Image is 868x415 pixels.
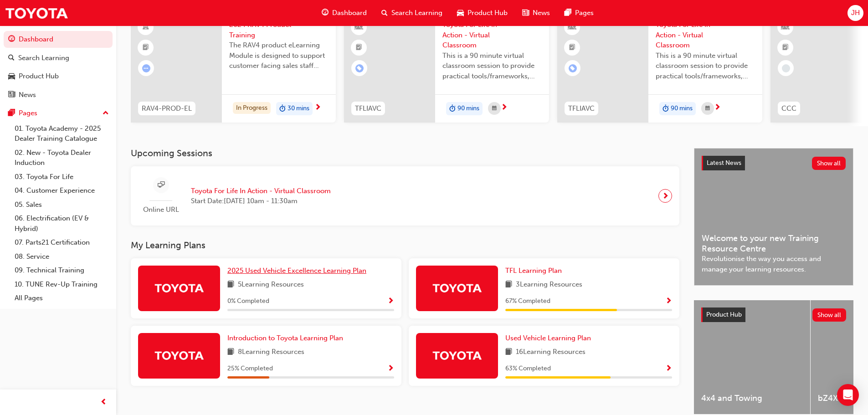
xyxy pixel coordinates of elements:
span: Revolutionise the way you access and manage your learning resources. [702,254,846,274]
span: book-icon [505,347,512,358]
span: car-icon [8,72,15,81]
button: Show all [812,157,846,170]
span: 63 % Completed [505,364,551,374]
div: Product Hub [19,71,59,82]
span: pages-icon [8,109,15,118]
span: 30 mins [288,103,309,114]
a: news-iconNews [515,4,557,22]
img: Trak [154,280,204,296]
span: Show Progress [387,297,394,306]
span: Toyota For Life In Action - Virtual Classroom [191,186,331,196]
span: news-icon [8,91,15,99]
span: Pages [575,8,594,18]
span: News [533,8,550,18]
span: booktick-icon [143,42,149,54]
a: 03. Toyota For Life [11,170,113,184]
span: This is a 90 minute virtual classroom session to provide practical tools/frameworks, behaviours a... [442,51,542,82]
a: Latest NewsShow all [702,156,846,170]
a: 09. Technical Training [11,263,113,277]
span: RAV4-PROD-EL [142,103,192,114]
button: Pages [4,105,113,122]
div: Search Learning [18,53,69,63]
span: TFL Learning Plan [505,266,562,275]
span: calendar-icon [705,103,710,114]
span: 25 % Completed [227,364,273,374]
span: search-icon [8,54,15,62]
span: learningResourceType_INSTRUCTOR_LED-icon [569,21,575,33]
span: TFLIAVC [355,103,381,114]
button: DashboardSearch LearningProduct HubNews [4,29,113,105]
span: book-icon [227,279,234,291]
span: learningRecordVerb_NONE-icon [782,64,790,72]
a: 0TFLIAVCToyota For Life In Action - Virtual ClassroomThis is a 90 minute virtual classroom sessio... [557,12,762,123]
span: news-icon [522,7,529,19]
span: Search Learning [391,8,442,18]
a: Used Vehicle Learning Plan [505,333,595,343]
a: Product Hub [4,68,113,85]
span: learningResourceType_INSTRUCTOR_LED-icon [782,21,789,33]
span: Product Hub [467,8,508,18]
span: learningResourceType_ELEARNING-icon [143,21,149,33]
a: 05. Sales [11,198,113,212]
a: guage-iconDashboard [314,4,374,22]
span: 8 Learning Resources [238,347,304,358]
span: 16 Learning Resources [516,347,586,358]
span: car-icon [457,7,464,19]
button: Show Progress [387,296,394,307]
span: up-icon [103,108,109,119]
span: 2024 RAV4 Product Training [229,20,329,40]
div: Open Intercom Messenger [837,384,859,406]
a: 0TFLIAVCToyota For Life In Action - Virtual ClassroomThis is a 90 minute virtual classroom sessio... [344,12,549,123]
span: duration-icon [279,103,286,115]
span: 90 mins [457,103,479,114]
a: 4x4 and Towing [694,300,810,414]
span: 2025 Used Vehicle Excellence Learning Plan [227,266,366,275]
img: Trak [5,3,68,23]
img: Trak [154,347,204,363]
a: 10. TUNE Rev-Up Training [11,277,113,292]
a: Online URLToyota For Life In Action - Virtual ClassroomStart Date:[DATE] 10am - 11:30am [138,174,672,219]
a: 04. Customer Experience [11,184,113,198]
a: 06. Electrification (EV & Hybrid) [11,211,113,236]
a: News [4,87,113,103]
span: 3 Learning Resources [516,279,582,291]
a: Latest NewsShow allWelcome to your new Training Resource CentreRevolutionise the way you access a... [694,148,853,286]
div: News [19,90,36,100]
span: Start Date: [DATE] 10am - 11:30am [191,196,331,206]
span: guage-icon [322,7,329,19]
span: Introduction to Toyota Learning Plan [227,334,343,342]
span: booktick-icon [569,42,575,54]
h3: My Learning Plans [131,240,679,251]
span: The RAV4 product eLearning Module is designed to support customer facing sales staff with introdu... [229,40,329,71]
span: CCC [781,103,796,114]
a: Introduction to Toyota Learning Plan [227,333,347,343]
span: duration-icon [449,103,456,115]
span: Show Progress [665,365,672,373]
span: Show Progress [665,297,672,306]
span: Dashboard [332,8,367,18]
a: RAV4-PROD-EL2024 RAV4 Product TrainingThe RAV4 product eLearning Module is designed to support cu... [131,12,336,123]
span: Online URL [138,205,184,215]
button: Show Progress [665,296,672,307]
span: Welcome to your new Training Resource Centre [702,233,846,254]
span: Product Hub [706,311,742,318]
a: 07. Parts21 Certification [11,236,113,250]
a: car-iconProduct Hub [450,4,515,22]
span: Show Progress [387,365,394,373]
a: Search Learning [4,50,113,67]
h3: Upcoming Sessions [131,148,679,159]
span: next-icon [314,104,321,112]
a: Dashboard [4,31,113,48]
span: learningResourceType_INSTRUCTOR_LED-icon [356,21,362,33]
span: 90 mins [671,103,693,114]
span: next-icon [714,104,721,112]
img: Trak [432,280,482,296]
span: learningRecordVerb_ENROLL-icon [569,64,577,72]
span: calendar-icon [492,103,497,114]
div: Pages [19,108,37,118]
a: TFL Learning Plan [505,266,565,276]
a: pages-iconPages [557,4,601,22]
div: In Progress [233,102,271,114]
span: 4x4 and Towing [701,393,803,404]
